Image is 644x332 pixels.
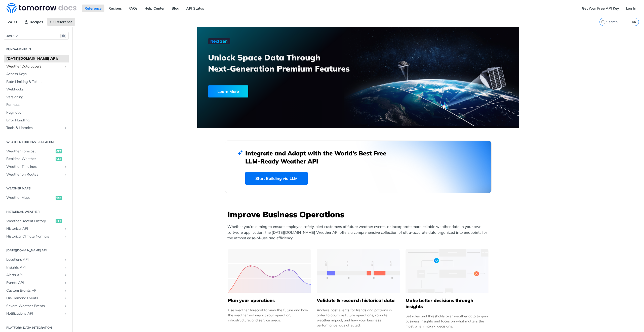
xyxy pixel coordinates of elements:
a: Get Your Free API Key [579,5,622,12]
span: On-Demand Events [6,296,62,301]
button: Show subpages for Custom Events API [63,289,67,293]
span: Notifications API [6,311,62,316]
a: Error Handling [4,117,69,124]
a: Alerts APIShow subpages for Alerts API [4,271,69,279]
button: JUMP TO⌘/ [4,32,69,40]
span: Weather Maps [6,195,54,200]
button: Show subpages for Notifications API [63,312,67,316]
a: Recipes [106,5,125,12]
a: Weather Mapsget [4,194,69,202]
span: Weather Timelines [6,164,62,169]
button: Show subpages for Weather Data Layers [63,64,67,69]
a: Learn More [208,85,333,97]
a: API Status [183,5,207,12]
span: Access Keys [6,72,67,77]
span: Insights API [6,265,62,270]
button: Show subpages for On-Demand Events [63,296,67,300]
span: Custom Events API [6,288,62,293]
span: Alerts API [6,273,62,278]
kbd: ⌘K [631,19,637,24]
a: Notifications APIShow subpages for Notifications API [4,310,69,317]
a: Blog [169,5,182,12]
button: Show subpages for Events API [63,281,67,285]
span: v4.0.1 [5,18,20,26]
a: Help Center [142,5,168,12]
a: Recipes [21,18,46,26]
span: Realtime Weather [6,156,54,161]
div: Set rules and thresholds over weather data to gain business insights and focus on what matters th... [406,314,489,329]
button: Show subpages for Tools & Libraries [63,126,67,130]
h2: Weather Forecast & realtime [4,140,69,144]
button: Show subpages for Alerts API [63,273,67,277]
a: Weather Forecastget [4,148,69,155]
img: 13d7ca0-group-496-2.svg [317,249,400,293]
span: Locations API [6,257,62,262]
a: Realtime Weatherget [4,155,69,163]
a: Historical APIShow subpages for Historical API [4,225,69,233]
span: Weather on Routes [6,172,62,177]
h2: Historical Weather [4,210,69,214]
span: Weather Data Layers [6,64,62,69]
a: Weather Recent Historyget [4,217,69,225]
a: Tools & LibrariesShow subpages for Tools & Libraries [4,124,69,132]
span: Recipes [30,20,43,24]
button: Show subpages for Insights API [63,265,67,270]
span: Weather Recent History [6,219,54,224]
span: Events API [6,280,62,285]
span: Formats [6,102,67,107]
h2: Fundamentals [4,47,69,52]
button: Show subpages for Historical Climate Normals [63,235,67,239]
h3: Unlock Space Data Through Next-Generation Premium Features [208,52,364,74]
a: Insights APIShow subpages for Insights API [4,264,69,271]
img: NextGen [208,38,230,44]
a: Custom Events APIShow subpages for Custom Events API [4,287,69,294]
a: FAQs [126,5,140,12]
a: Severe Weather EventsShow subpages for Severe Weather Events [4,302,69,310]
a: Weather Data LayersShow subpages for Weather Data Layers [4,63,69,70]
span: Webhooks [6,87,67,92]
span: ⌘/ [60,34,66,38]
span: Reference [55,20,72,24]
span: Error Handling [6,118,67,123]
button: Show subpages for Locations API [63,258,67,262]
button: Show subpages for Weather Timelines [63,165,67,169]
a: Weather TimelinesShow subpages for Weather Timelines [4,163,69,171]
div: Analyze past events for trends and patterns in order to optimize future operations, validate weat... [317,308,400,328]
a: Log In [623,5,639,12]
a: Reference [47,18,75,26]
span: Historical Climate Normals [6,234,62,239]
a: Webhooks [4,86,69,93]
span: Pagination [6,110,67,115]
span: Historical API [6,226,62,231]
span: get [56,157,62,161]
img: 39565e8-group-4962x.svg [228,249,311,293]
a: Reference [82,5,104,12]
h5: Make better decisions through insights [406,297,489,310]
span: Rate Limiting & Tokens [6,79,67,84]
span: [DATE][DOMAIN_NAME] APIs [6,56,67,61]
a: Rate Limiting & Tokens [4,78,69,86]
span: get [56,149,62,153]
a: Historical Climate NormalsShow subpages for Historical Climate Normals [4,233,69,240]
a: Formats [4,101,69,109]
h3: Improve Business Operations [227,209,492,220]
button: Show subpages for Historical API [63,227,67,231]
img: a22d113-group-496-32x.svg [406,249,489,293]
a: Events APIShow subpages for Events API [4,279,69,287]
span: Severe Weather Events [6,304,62,309]
h2: [DATE][DOMAIN_NAME] API [4,248,69,253]
h2: Weather Maps [4,186,69,191]
button: Show subpages for Severe Weather Events [63,304,67,308]
a: Weather on RoutesShow subpages for Weather on Routes [4,171,69,178]
h2: Platform DATA integration [4,325,69,330]
span: get [56,196,62,200]
p: Whether you’re aiming to ensure employee safety, alert customers of future weather events, or inc... [227,224,492,241]
a: Start Building via LLM [245,172,308,185]
h5: Plan your operations [228,297,311,304]
span: Versioning [6,95,67,100]
a: Pagination [4,109,69,116]
h5: Validate & research historical data [317,297,400,304]
a: [DATE][DOMAIN_NAME] APIs [4,55,69,62]
span: get [56,219,62,223]
a: Access Keys [4,70,69,78]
